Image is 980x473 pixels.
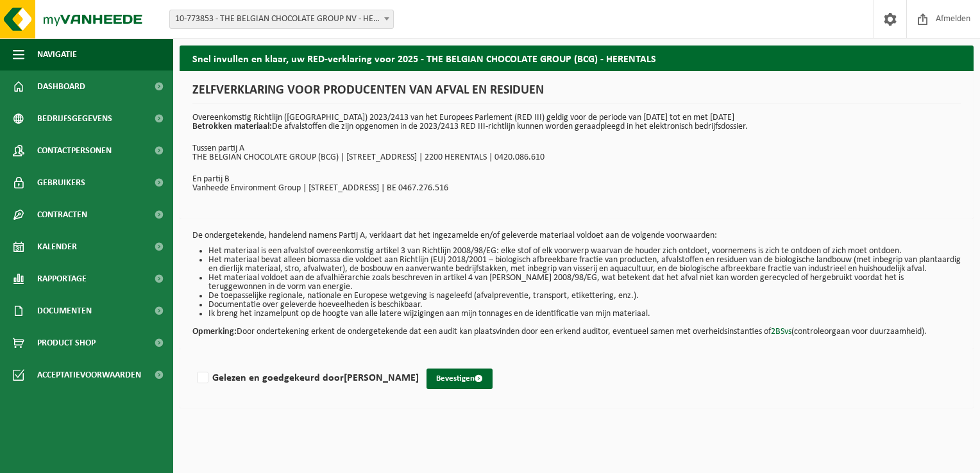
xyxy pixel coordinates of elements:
span: Navigatie [37,38,77,71]
li: Documentatie over geleverde hoeveelheden is beschikbaar. [208,301,961,310]
strong: Betrokken materiaal: [192,122,272,131]
span: Documenten [37,295,92,327]
li: Het materiaal bevat alleen biomassa die voldoet aan Richtlijn (EU) 2018/2001 – biologisch afbreek... [208,256,961,274]
h1: ZELFVERKLARING VOOR PRODUCENTEN VAN AFVAL EN RESIDUEN [192,84,961,104]
span: Kalender [37,231,77,263]
p: Overeenkomstig Richtlijn ([GEOGRAPHIC_DATA]) 2023/2413 van het Europees Parlement (RED III) geldi... [192,113,961,131]
li: Ik breng het inzamelpunt op de hoogte van alle latere wijzigingen aan mijn tonnages en de identif... [208,310,961,319]
span: Rapportage [37,263,87,295]
p: THE BELGIAN CHOCOLATE GROUP (BCG) | [STREET_ADDRESS] | 2200 HERENTALS | 0420.086.610 [192,153,961,162]
span: Product Shop [37,327,96,359]
span: 10-773853 - THE BELGIAN CHOCOLATE GROUP NV - HERENTALS [170,10,393,28]
h2: Snel invullen en klaar, uw RED-verklaring voor 2025 - THE BELGIAN CHOCOLATE GROUP (BCG) - HERENTALS [180,46,974,71]
p: Tussen partij A [192,144,961,153]
li: De toepasselijke regionale, nationale en Europese wetgeving is nageleefd (afvalpreventie, transpo... [208,292,961,301]
span: Bedrijfsgegevens [37,103,112,135]
span: 10-773853 - THE BELGIAN CHOCOLATE GROUP NV - HERENTALS [169,10,394,29]
p: Door ondertekening erkent de ondergetekende dat een audit kan plaatsvinden door een erkend audito... [192,319,961,336]
p: Vanheede Environment Group | [STREET_ADDRESS] | BE 0467.276.516 [192,184,961,193]
strong: Opmerking: [192,327,237,336]
p: En partij B [192,175,961,184]
span: Contracten [37,199,87,231]
li: Het materiaal voldoet aan de afvalhiërarchie zoals beschreven in artikel 4 van [PERSON_NAME] 2008... [208,274,961,292]
button: Bevestigen [427,369,493,389]
li: Het materiaal is een afvalstof overeenkomstig artikel 3 van Richtlijn 2008/98/EG: elke stof of el... [208,247,961,256]
span: Gebruikers [37,167,85,199]
span: Contactpersonen [37,135,112,167]
span: Dashboard [37,71,85,103]
strong: [PERSON_NAME] [344,373,419,383]
label: Gelezen en goedgekeurd door [194,369,419,388]
span: Acceptatievoorwaarden [37,359,141,391]
a: 2BSvs [771,327,791,336]
p: De ondergetekende, handelend namens Partij A, verklaart dat het ingezamelde en/of geleverde mater... [192,231,961,240]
